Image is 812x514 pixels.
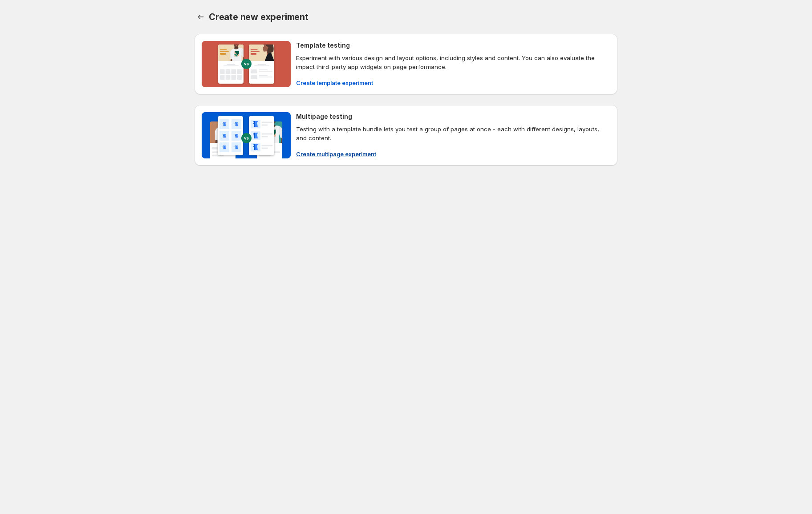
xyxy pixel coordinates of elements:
[296,112,352,121] h4: Multipage testing
[202,41,291,87] img: Template testing
[296,78,373,87] span: Create template experiment
[296,150,376,158] span: Create multipage experiment
[296,41,350,50] h4: Template testing
[291,76,378,90] button: Create template experiment
[202,112,291,158] img: Multipage testing
[296,53,610,71] p: Experiment with various design and layout options, including styles and content. You can also eva...
[296,125,610,142] p: Testing with a template bundle lets you test a group of pages at once - each with different desig...
[209,12,309,22] span: Create new experiment
[291,147,382,161] button: Create multipage experiment
[195,11,207,23] button: Back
